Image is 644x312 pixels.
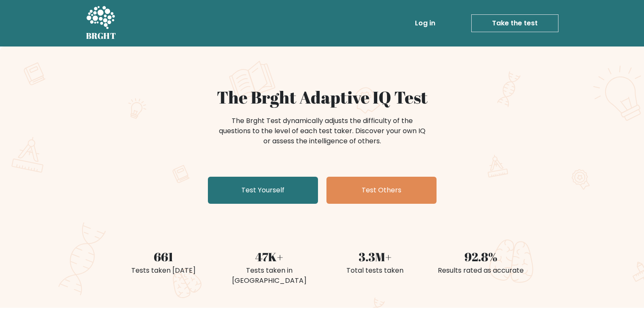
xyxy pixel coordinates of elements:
div: Total tests taken [327,265,423,276]
div: 661 [116,248,211,265]
div: 47K+ [221,248,317,265]
div: Results rated as accurate [433,265,529,276]
a: BRGHT [86,3,116,43]
div: Tests taken [DATE] [116,265,211,276]
a: Log in [412,15,439,32]
div: Tests taken in [GEOGRAPHIC_DATA] [221,265,317,286]
a: Test Yourself [208,177,318,204]
div: The Brght Test dynamically adjusts the difficulty of the questions to the level of each test take... [216,116,428,146]
div: 92.8% [433,248,529,265]
a: Take the test [471,14,558,32]
a: Test Others [326,177,437,204]
div: 3.3M+ [327,248,423,265]
h1: The Brght Adaptive IQ Test [116,87,529,107]
h5: BRGHT [86,31,116,41]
